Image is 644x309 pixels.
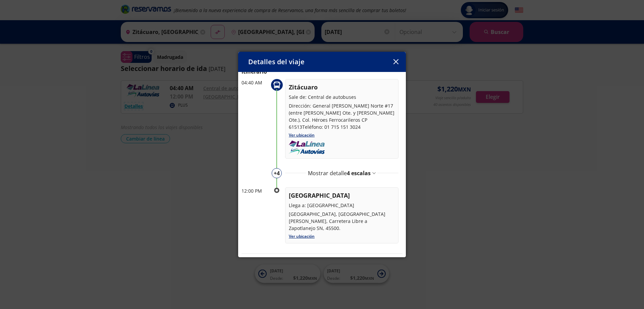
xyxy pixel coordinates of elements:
p: Dirección: General [PERSON_NAME] Norte #17 (entre [PERSON_NAME] Ote. y [PERSON_NAME] Ote.), Col. ... [289,102,395,130]
p: Zitácuaro [289,83,395,92]
p: Mostrar detalle [308,169,371,177]
img: uploads_2F1614736493101-lrc074r4ha-fd05130f9173fefc76d4804dc3e1a941_2Fautovias-la-linea.png [289,141,325,155]
p: Sale de: Central de autobuses [289,93,395,101]
a: Ver ubicación [289,132,315,138]
p: Detalles del viaje [248,57,305,67]
p: 04:40 AM [241,79,268,86]
p: 12:00 PM [241,187,268,194]
button: Mostrar detalle4 escalas [308,169,376,177]
p: [GEOGRAPHIC_DATA], [GEOGRAPHIC_DATA][PERSON_NAME], Carretera Libre a Zapotlanejo SN, 45500. [289,210,395,232]
p: [GEOGRAPHIC_DATA] [289,191,395,200]
span: 4 escalas [347,169,371,177]
p: + 4 [274,169,280,177]
a: Ver ubicación [289,233,315,239]
p: Llega a: [GEOGRAPHIC_DATA] [289,202,395,209]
